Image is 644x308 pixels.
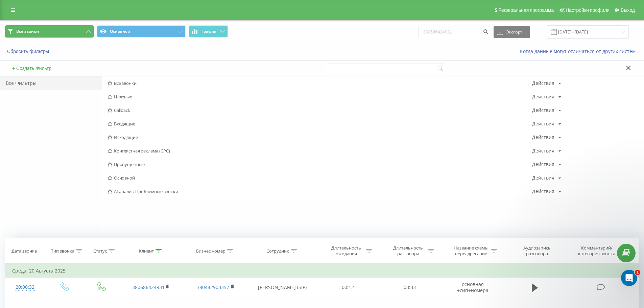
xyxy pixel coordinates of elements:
[132,284,165,290] a: 380686424931
[108,94,532,99] span: Целевые
[108,121,532,126] span: Входящие
[577,245,617,257] div: Комментарий/категория звонка
[498,7,554,13] span: Реферальная программа
[108,175,532,180] span: Основной
[635,270,640,275] span: 1
[97,25,186,38] button: Основной
[16,29,39,34] span: Все звонки
[532,189,554,194] div: Действия
[189,25,228,38] button: График
[453,245,489,257] div: Название схемы переадресации
[0,76,102,90] div: Все Фильтры
[532,162,554,167] div: Действия
[328,245,364,257] div: Длительность ожидания
[566,7,610,13] span: Настройки профиля
[139,248,154,254] div: Клиент
[201,29,216,34] span: График
[532,81,554,86] div: Действия
[266,248,289,254] div: Сотрудник
[5,264,639,278] td: Среда, 20 Августа 2025
[108,81,532,86] span: Все звонки
[532,121,554,126] div: Действия
[108,162,532,167] span: Пропущенные
[108,108,532,113] span: Callback
[379,278,441,297] td: 03:33
[494,26,530,38] button: Экспорт
[515,245,559,257] div: Аудиозапись разговора
[317,278,379,297] td: 00:12
[532,108,554,113] div: Действия
[532,148,554,153] div: Действия
[10,65,53,71] button: + Создать Фильтр
[196,248,225,254] div: Бизнес номер
[419,26,490,38] input: Поиск по номеру
[390,245,426,257] div: Длительность разговора
[440,278,505,297] td: основная +сип+номера
[197,284,229,290] a: 380442903357
[108,135,532,140] span: Исходящие
[621,270,637,286] iframe: Intercom live chat
[51,248,74,254] div: Тип звонка
[93,248,107,254] div: Статус
[532,94,554,99] div: Действия
[108,189,532,194] span: AI-анализ. Проблемные звонки
[11,248,37,254] div: Дата звонка
[5,25,94,38] button: Все звонки
[532,175,554,180] div: Действия
[108,148,532,153] span: Контекстная реклама (CPC)
[12,281,38,294] div: 20:00:32
[5,48,52,54] button: Сбросить фильтры
[520,48,639,54] a: Когда данные могут отличаться от других систем
[624,65,634,72] button: Закрыть
[248,278,317,297] td: [PERSON_NAME] (SIP)
[532,135,554,140] div: Действия
[621,7,635,13] span: Выход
